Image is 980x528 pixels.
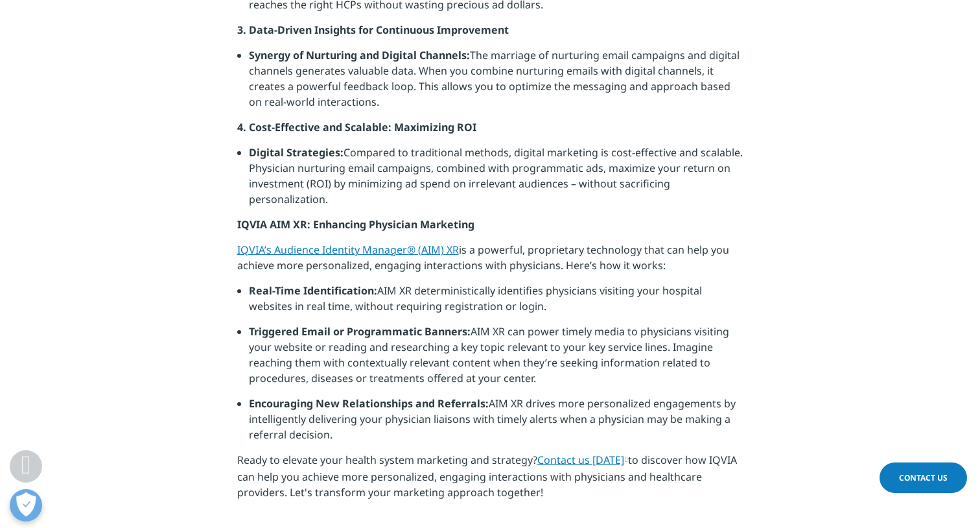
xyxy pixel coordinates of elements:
p: Ready to elevate your health system marketing and strategy? to discover how IQVIA can help you ac... [237,452,743,510]
a: IQVIA’s Audience Identity Manager® (AIM) XR [237,243,459,257]
strong: Triggered Email or Programmatic Banners: [249,324,471,339]
a: Contact us [DATE] [537,453,628,467]
p: is a powerful, proprietary technology that can help you achieve more personalized, engaging inter... [237,242,743,283]
strong: 3. Data-Driven Insights for Continuous Improvement [237,23,509,37]
li: Compared to traditional methods, digital marketing is cost-effective and scalable. Physician nurt... [249,145,743,217]
li: AIM XR can power timely media to physicians visiting your website or reading and researching a ke... [249,324,743,396]
li: AIM XR drives more personalized engagements by intelligently delivering your physician liaisons w... [249,396,743,452]
strong: IQVIA AIM XR: Enhancing Physician Marketing [237,217,474,232]
li: AIM XR deterministically identifies physicians visiting your hospital websites in real time, with... [249,283,743,324]
strong: Synergy of Nurturing and Digital Channels: [249,48,470,62]
span: Contact Us [899,472,948,483]
button: Open Preferences [10,489,42,522]
strong: Real-Time Identification: [249,283,377,298]
a: Contact Us [880,462,967,493]
strong: Encouraging New Relationships and Referrals: [249,396,489,411]
strong: Digital Strategies: [249,145,344,160]
li: The marriage of nurturing email campaigns and digital channels generates valuable data. When you ... [249,47,743,119]
strong: 4. Cost-Effective and Scalable: Maximizing ROI [237,120,476,134]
